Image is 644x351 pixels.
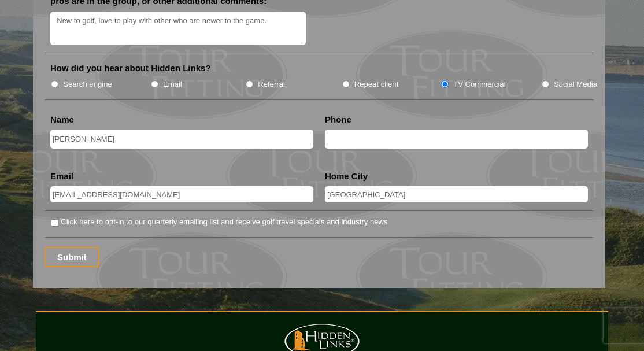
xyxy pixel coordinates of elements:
label: Phone [325,114,351,125]
label: Search engine [63,79,112,90]
label: Email [163,79,182,90]
label: Click here to opt-in to our quarterly emailing list and receive golf travel specials and industry... [61,216,387,228]
label: Email [50,171,73,182]
label: Home City [325,171,368,182]
label: Repeat client [354,79,399,90]
label: Name [50,114,74,125]
label: TV Commercial [453,79,505,90]
label: Social Media [554,79,597,90]
label: How did you hear about Hidden Links? [50,62,211,74]
input: Submit [45,247,99,267]
label: Referral [258,79,285,90]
